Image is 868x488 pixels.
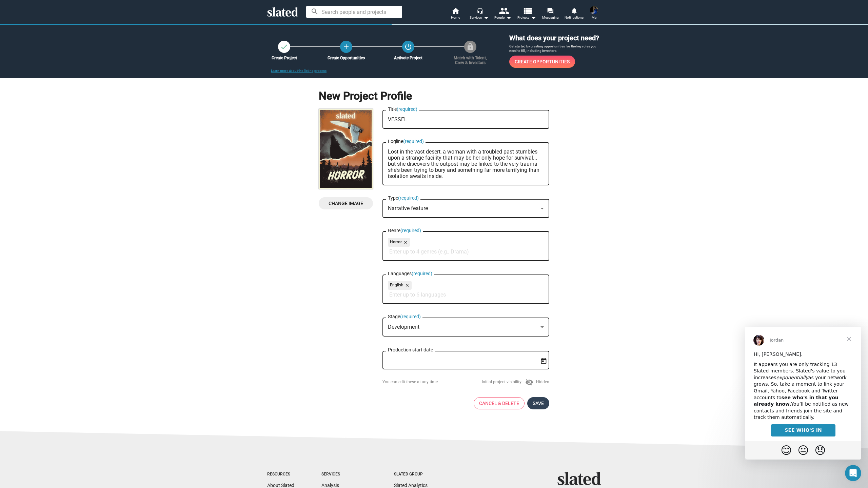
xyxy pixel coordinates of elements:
div: Initial project visibility: Hidden [482,378,549,386]
a: Learn more about the listing process [271,69,327,73]
mat-icon: view_list [522,6,532,16]
input: Enter up to 4 genres (e.g., Drama) [389,249,545,255]
div: Services [470,14,489,22]
div: Activate Project [386,56,431,60]
a: Analysis [321,483,339,488]
button: Save [527,397,549,409]
h3: What does your project need? [509,34,601,43]
a: Slated Analytics [394,483,428,488]
span: Me [592,14,596,22]
img: Peter McCoubrey [590,6,598,14]
span: Projects [517,14,536,22]
mat-chip: English [388,281,412,290]
div: You can edit these at any time [382,380,438,385]
div: People [494,14,511,22]
a: Create Opportunities [509,56,575,68]
mat-select-trigger: Development [388,324,419,330]
mat-icon: arrow_drop_down [505,14,513,22]
span: Home [451,14,460,22]
mat-chip: Horror [388,238,410,247]
mat-icon: home [451,7,459,15]
span: Narrative feature [388,205,428,211]
div: Create Project [262,56,307,60]
mat-icon: close [402,239,408,245]
mat-icon: people [499,6,509,16]
a: Create Opportunities [340,41,352,53]
input: Search people and projects [306,6,402,18]
mat-icon: arrow_drop_down [529,14,537,22]
input: Enter up to 6 languages [389,292,545,298]
mat-icon: headset_mic [477,7,483,14]
div: Create Opportunities [324,56,369,60]
span: Cancel & Delete [479,398,519,409]
iframe: Intercom live chat message [745,327,861,460]
div: Resources [267,472,294,477]
button: Projects [515,7,538,22]
button: Cancel & Delete [474,397,525,409]
div: Slated Group [394,472,440,477]
img: VESSEL [319,109,373,189]
mat-icon: close [403,282,410,288]
mat-icon: power_settings_new [404,43,412,51]
mat-icon: notifications [571,7,577,14]
mat-icon: forum [547,7,553,14]
a: Notifications [562,7,586,22]
span: Notifications [565,14,584,22]
span: Messaging [542,14,559,22]
h1: New Project Profile [319,89,549,103]
mat-icon: visibility_off [525,378,533,386]
mat-icon: arrow_drop_down [482,14,490,22]
span: Change Image [324,197,368,209]
a: About Slated [267,483,294,488]
span: Save [533,397,544,409]
div: Services [321,472,367,477]
button: Open calendar [538,355,550,367]
a: Home [443,7,467,22]
button: People [491,7,515,22]
mat-icon: check [280,43,288,51]
button: Services [467,7,491,22]
mat-icon: add [342,43,350,51]
button: Change Image [319,197,373,209]
p: Get started by creating opportunities for the key roles you need to fill, including investors. [509,44,601,53]
span: Create Opportunities [515,56,570,68]
button: Activate Project [402,41,414,53]
button: Peter McCoubreyMe [586,5,602,22]
iframe: Intercom live chat [845,465,861,481]
a: Messaging [538,7,562,22]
